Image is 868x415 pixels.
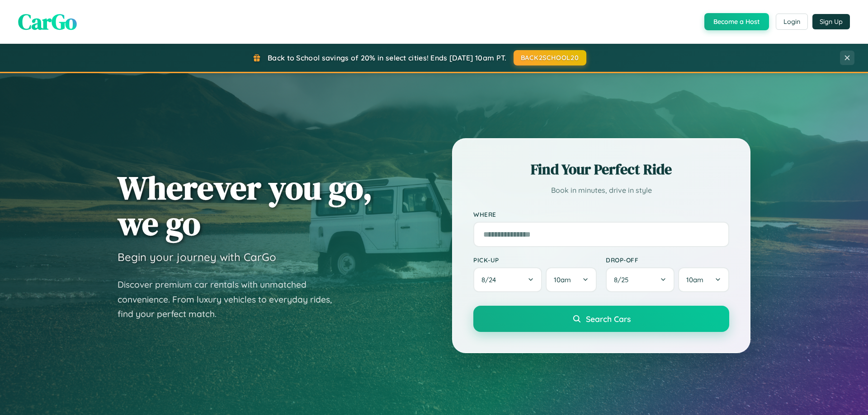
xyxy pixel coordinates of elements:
button: Sign Up [812,14,850,29]
span: 10am [686,275,703,284]
p: Book in minutes, drive in style [473,184,729,197]
span: 10am [554,275,571,284]
button: 10am [546,267,597,292]
button: Search Cars [473,306,729,332]
span: 8 / 24 [481,275,500,284]
h1: Wherever you go, we go [118,170,373,241]
label: Where [473,210,729,218]
span: Search Cars [586,314,631,324]
button: 8/25 [606,267,675,292]
button: BACK2SCHOOL20 [514,50,586,65]
p: Discover premium car rentals with unmatched convenience. From luxury vehicles to everyday rides, ... [118,277,344,322]
span: Back to School savings of 20% in select cities! Ends [DATE] 10am PT. [268,53,506,62]
label: Pick-up [473,256,597,264]
h3: Begin your journey with CarGo [118,250,276,264]
label: Drop-off [606,256,729,264]
button: 8/24 [473,267,542,292]
button: Become a Host [704,13,769,30]
button: 10am [678,267,729,292]
span: CarGo [18,7,77,37]
h2: Find Your Perfect Ride [473,159,729,179]
span: 8 / 25 [614,275,633,284]
button: Login [776,14,808,30]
